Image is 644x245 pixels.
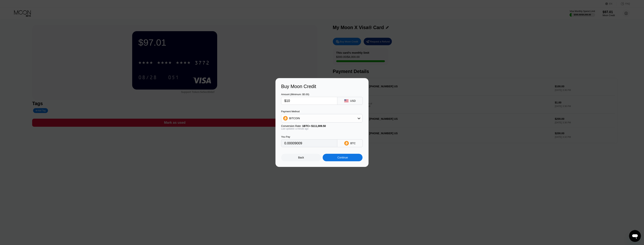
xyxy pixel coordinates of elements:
[281,154,321,161] div: Back
[302,124,326,127] span: 1 BTC ≈ $111,009.50
[629,230,641,242] iframe: Button to launch messaging window
[350,142,356,145] div: BTC
[350,99,356,102] div: USD
[284,97,334,105] input: $0.00
[281,93,337,96] div: Amount (Minimum: $5.00)
[281,135,337,138] div: You Pay
[281,110,363,113] div: Payment Method
[289,117,300,120] div: BITCOIN
[281,115,362,122] div: BITCOIN
[281,124,363,127] div: Conversion Rate:
[281,84,363,89] div: Buy Moon Credit
[281,127,363,130] div: Last updated: a minute ago
[298,156,304,159] div: Back
[337,156,348,159] div: Continue
[323,154,363,161] div: Continue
